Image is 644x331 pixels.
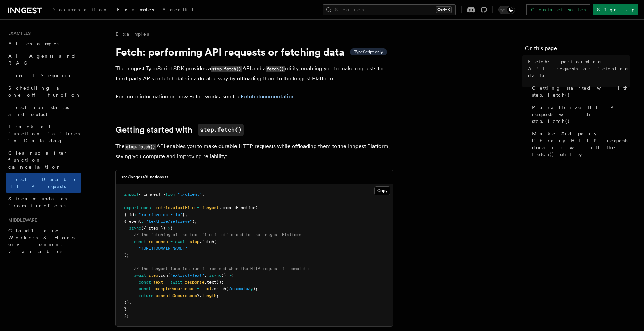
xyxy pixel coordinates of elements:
[170,239,173,244] span: =
[124,212,134,217] span: { id
[204,280,216,285] span: .text
[6,217,37,223] span: Middleware
[165,280,168,285] span: =
[124,253,129,258] span: );
[158,273,168,278] span: .run
[6,37,81,50] a: All examples
[141,205,153,210] span: const
[6,193,81,212] a: Stream updates from functions
[124,205,139,210] span: export
[47,2,113,19] a: Documentation
[139,212,182,217] span: "retrieveTextFile"
[6,224,81,258] a: Cloudflare Workers & Hono environment variables
[153,286,195,291] span: exampleOccurences
[266,66,285,72] code: fetch()
[211,66,242,72] code: step.fetch()
[124,219,141,224] span: { event
[8,53,76,66] span: AI Agents and RAG
[216,280,224,285] span: ();
[156,205,195,210] span: retrieveTextFile
[134,273,146,278] span: await
[139,286,151,291] span: const
[8,124,80,143] span: Track all function failures in Datadog
[202,286,212,291] span: text
[199,239,214,244] span: .fetch
[6,101,81,120] a: Fetch run status and output
[139,246,187,251] span: "[URL][DOMAIN_NAME]"
[170,226,173,231] span: {
[139,293,153,298] span: return
[185,212,187,217] span: ,
[195,219,197,224] span: ,
[6,147,81,173] a: Cleanup after function cancellation
[148,239,168,244] span: response
[528,58,630,79] span: Fetch: performing API requests or fetching data
[165,226,170,231] span: =>
[134,266,309,271] span: // The Inngest function run is resumed when the HTTP request is complete
[221,273,226,278] span: ()
[129,226,141,231] span: async
[8,41,59,46] span: All examples
[192,219,195,224] span: }
[250,286,253,291] span: g
[529,127,630,161] a: Make 3rd party library HTTP requests durable with the fetch() utility
[526,4,590,15] a: Contact sales
[226,286,229,291] span: (
[134,212,136,217] span: :
[162,7,199,12] span: AgentKit
[165,192,175,197] span: from
[117,7,154,12] span: Examples
[6,50,81,69] a: AI Agents and RAG
[182,212,185,217] span: }
[202,293,216,298] span: length
[216,293,219,298] span: ;
[139,280,151,285] span: const
[115,30,149,37] a: Examples
[113,2,158,19] a: Examples
[141,219,144,224] span: :
[255,205,258,210] span: (
[532,104,630,125] span: Parallelize HTTP requests with step.fetch()
[115,124,244,136] a: Getting started withstep.fetch()
[6,69,81,82] a: Email Sequence
[214,239,216,244] span: (
[134,239,146,244] span: const
[124,313,129,318] span: );
[8,177,77,189] span: Fetch: Durable HTTP requests
[219,205,255,210] span: .createFunction
[436,6,452,13] kbd: Ctrl+K
[229,286,250,291] span: /example/
[226,273,231,278] span: =>
[121,174,169,180] h3: src/inngest/functions.ts
[202,192,204,197] span: ;
[8,228,77,254] span: Cloudflare Workers & Hono environment variables
[253,286,258,291] span: );
[532,84,630,98] span: Getting started with step.fetch()
[498,6,515,14] button: Toggle dark mode
[202,205,219,210] span: inngest
[185,280,204,285] span: response
[231,273,233,278] span: {
[134,232,301,237] span: // The fetching of the text file is offloaded to the Inngest Platform
[525,44,630,55] h4: On this page
[6,30,31,36] span: Examples
[8,196,67,208] span: Stream updates from functions
[124,300,131,305] span: });
[158,2,203,19] a: AgentKit
[115,64,393,83] p: The Inngest TypeScript SDK provides a API and a utility, enabling you to make requests to third-p...
[212,286,226,291] span: .match
[8,150,68,170] span: Cleanup after function cancellation
[146,219,192,224] span: "textFile/retrieve"
[529,101,630,127] a: Parallelize HTTP requests with step.fetch()
[115,142,393,161] p: The API enables you to make durable HTTP requests while offloading them to the Inngest Platform, ...
[8,105,69,117] span: Fetch run status and output
[8,85,81,98] span: Scheduling a one-off function
[197,293,202,298] span: ?.
[532,130,630,158] span: Make 3rd party library HTTP requests durable with the fetch() utility
[51,7,109,12] span: Documentation
[6,120,81,147] a: Track all function failures in Datadog
[148,273,158,278] span: step
[374,186,390,195] button: Copy
[323,4,456,15] button: Search...Ctrl+K
[593,4,638,15] a: Sign Up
